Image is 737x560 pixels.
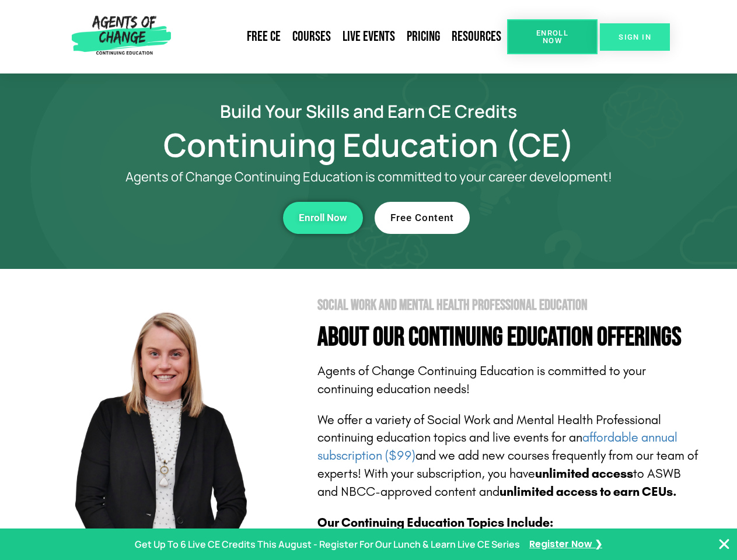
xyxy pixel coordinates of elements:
span: Enroll Now [526,29,579,44]
p: Get Up To 6 Live CE Credits This August - Register For Our Lunch & Learn Live CE Series [135,536,520,553]
a: Resources [446,23,507,50]
button: Close Banner [717,537,731,551]
b: Our Continuing Education Topics Include: [317,515,553,530]
a: Free Content [375,202,470,234]
span: Agents of Change Continuing Education is committed to your continuing education needs! [317,363,646,397]
span: Enroll Now [299,213,347,223]
h2: Social Work and Mental Health Professional Education [317,298,701,313]
a: Enroll Now [283,202,363,234]
a: Register Now ❯ [529,536,602,553]
a: Pricing [401,23,446,50]
p: Agents of Change Continuing Education is committed to your career development! [83,170,655,184]
b: unlimited access [535,466,633,481]
a: Free CE [241,23,287,50]
a: Enroll Now [507,19,598,54]
h1: Continuing Education (CE) [36,131,701,158]
b: unlimited access to earn CEUs. [500,484,677,499]
nav: Menu [176,23,507,50]
a: SIGN IN [600,23,670,51]
h2: Build Your Skills and Earn CE Credits [36,103,701,120]
a: Live Events [337,23,401,50]
span: Free Content [390,213,454,223]
span: SIGN IN [619,33,651,41]
a: Courses [287,23,337,50]
p: We offer a variety of Social Work and Mental Health Professional continuing education topics and ... [317,411,701,501]
h4: About Our Continuing Education Offerings [317,324,701,351]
